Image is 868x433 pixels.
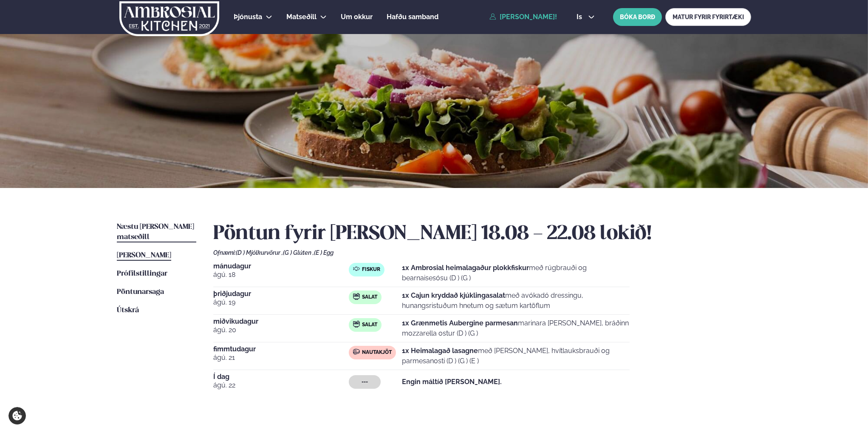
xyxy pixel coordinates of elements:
img: salad.svg [353,293,360,300]
a: MATUR FYRIR FYRIRTÆKI [665,8,751,26]
p: með [PERSON_NAME], hvítlauksbrauði og parmesanosti (D ) (G ) (E ) [402,346,630,366]
img: logo [119,1,220,36]
strong: 1x Ambrosial heimalagaður plokkfiskur [402,264,529,272]
strong: 1x Heimalagað lasagne [402,347,478,355]
span: ágú. 20 [213,325,349,335]
span: Matseðill [286,13,317,21]
a: Cookie settings [8,407,26,424]
span: Útskrá [117,307,139,314]
span: mánudagur [213,263,349,270]
a: Matseðill [286,12,317,22]
a: Hafðu samband [387,12,438,22]
span: ágú. 19 [213,297,349,308]
span: is [577,14,585,20]
button: BÓKA BORÐ [613,8,662,26]
img: beef.svg [353,348,360,355]
a: [PERSON_NAME] [117,251,171,261]
span: Salat [362,322,377,328]
span: Þjónusta [234,13,262,21]
span: ágú. 18 [213,270,349,280]
span: miðvikudagur [213,318,349,325]
span: Prófílstillingar [117,270,167,277]
span: fimmtudagur [213,346,349,353]
span: Nautakjöt [362,349,392,356]
img: fish.svg [353,265,360,272]
a: Þjónusta [234,12,262,22]
span: Pöntunarsaga [117,288,164,296]
span: [PERSON_NAME] [117,252,171,259]
strong: 1x Cajun kryddað kjúklingasalat [402,291,505,299]
h2: Pöntun fyrir [PERSON_NAME] 18.08 - 22.08 lokið! [213,222,751,246]
a: Útskrá [117,305,139,316]
span: Næstu [PERSON_NAME] matseðill [117,223,194,241]
a: Prófílstillingar [117,269,167,279]
a: Næstu [PERSON_NAME] matseðill [117,222,196,242]
span: ágú. 22 [213,380,349,390]
span: --- [362,379,368,385]
a: Pöntunarsaga [117,287,164,297]
strong: 1x Grænmetis Aubergine parmesan [402,319,518,327]
span: Salat [362,294,377,301]
a: [PERSON_NAME]! [489,13,557,21]
p: með avókadó dressingu, hunangsristuðum hnetum og sætum kartöflum [402,291,630,311]
p: með rúgbrauði og bearnaisesósu (D ) (G ) [402,263,630,283]
span: Í dag [213,373,349,380]
div: Ofnæmi: [213,249,751,256]
p: marinara [PERSON_NAME], bráðinn mozzarella ostur (D ) (G ) [402,318,630,339]
span: (E ) Egg [314,249,334,256]
a: Um okkur [341,12,373,22]
span: (G ) Glúten , [283,249,314,256]
span: Fiskur [362,266,380,273]
span: ágú. 21 [213,353,349,363]
button: is [570,14,602,20]
span: (D ) Mjólkurvörur , [236,249,283,256]
strong: Engin máltíð [PERSON_NAME]. [402,378,502,386]
img: salad.svg [353,321,360,328]
span: Hafðu samband [387,13,438,21]
span: Um okkur [341,13,373,21]
span: þriðjudagur [213,291,349,297]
